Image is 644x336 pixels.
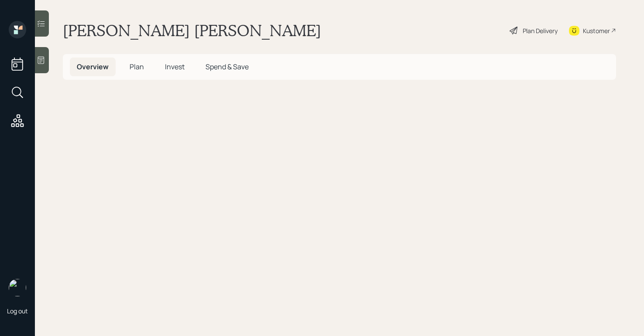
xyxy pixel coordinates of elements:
[523,26,558,35] div: Plan Delivery
[63,21,321,40] h1: [PERSON_NAME] [PERSON_NAME]
[165,62,185,71] span: Invest
[583,26,610,35] div: Kustomer
[206,62,249,71] span: Spend & Save
[130,62,144,71] span: Plan
[77,62,109,71] span: Overview
[7,307,28,315] div: Log out
[9,279,26,296] img: aleksandra-headshot.png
